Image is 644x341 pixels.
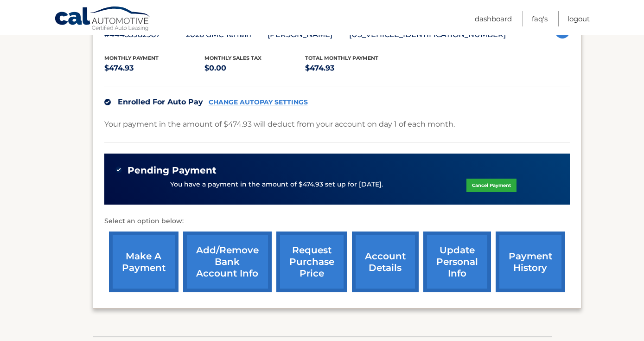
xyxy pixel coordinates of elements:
[104,118,455,131] p: Your payment in the amount of $474.93 will deduct from your account on day 1 of each month.
[118,97,203,106] span: Enrolled For Auto Pay
[54,6,152,33] a: Cal Automotive
[305,62,406,75] p: $474.93
[475,11,512,26] a: Dashboard
[104,216,570,227] p: Select an option below:
[466,179,516,192] a: Cancel Payment
[109,232,179,292] a: make a payment
[567,11,590,26] a: Logout
[115,167,122,173] img: check-green.svg
[204,55,261,61] span: Monthly sales Tax
[183,232,272,292] a: Add/Remove bank account info
[423,232,491,292] a: update personal info
[352,232,419,292] a: account details
[104,55,159,61] span: Monthly Payment
[532,11,548,26] a: FAQ's
[305,55,378,61] span: Total Monthly Payment
[170,180,383,190] p: You have a payment in the amount of $474.93 set up for [DATE].
[276,232,347,292] a: request purchase price
[204,62,305,75] p: $0.00
[104,99,111,105] img: check.svg
[209,98,308,106] a: CHANGE AUTOPAY SETTINGS
[104,62,205,75] p: $474.93
[496,232,565,292] a: payment history
[128,165,217,176] span: Pending Payment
